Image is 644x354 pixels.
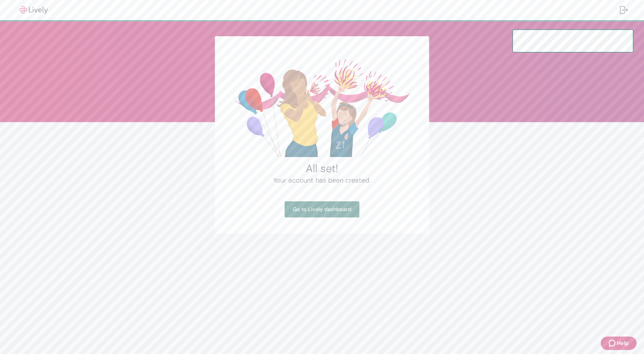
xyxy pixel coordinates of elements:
svg: Zendesk support icon [609,339,617,347]
h2: All set! [231,162,413,175]
button: Log out [614,2,633,18]
img: Lively [15,6,52,14]
h4: Your account has been created. [231,175,413,185]
span: Help [617,339,629,347]
a: Go to Lively dashboard [285,201,359,217]
button: Zendesk support iconHelp [601,337,637,350]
